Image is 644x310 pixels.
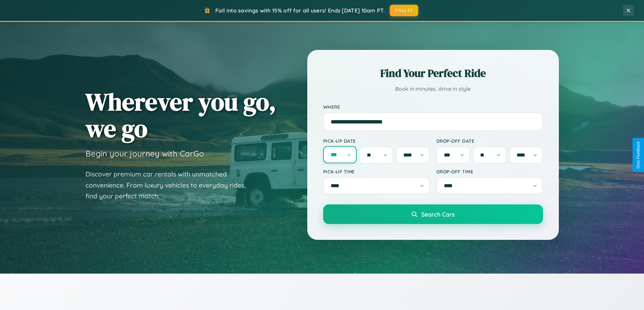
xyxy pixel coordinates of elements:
[323,138,430,144] label: Pick-up Date
[436,169,543,174] label: Drop-off Time
[323,204,543,224] button: Search Cars
[390,5,418,16] button: FALL15
[421,210,455,218] span: Search Cars
[323,66,543,81] h2: Find Your Perfect Ride
[436,138,543,144] label: Drop-off Date
[323,84,543,94] p: Book in minutes, drive in style
[86,148,204,159] h3: Begin your journey with CarGo
[86,169,255,202] p: Discover premium car rentals with unmatched convenience. From luxury vehicles to everyday rides, ...
[636,141,641,169] div: Give Feedback
[215,7,385,14] span: Fall into savings with 15% off for all users! Ends [DATE] 10am PT.
[323,169,430,174] label: Pick-up Time
[323,104,543,110] label: Where
[86,88,276,142] h1: Wherever you go, we go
